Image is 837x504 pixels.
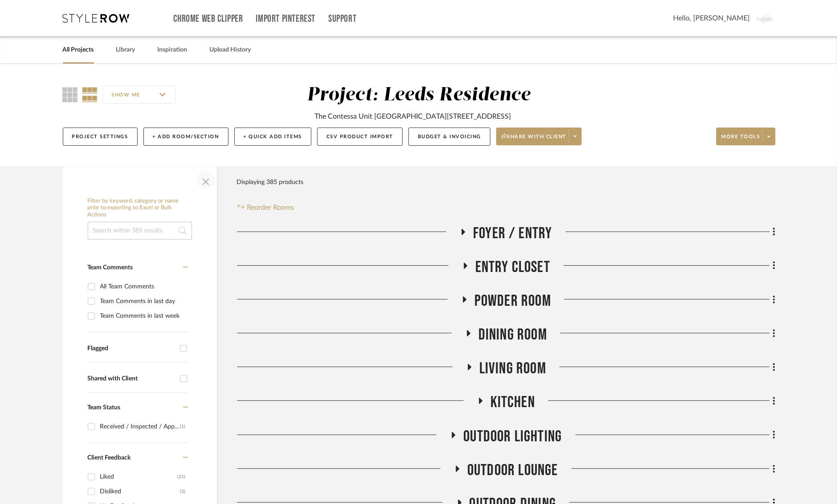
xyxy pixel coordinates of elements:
span: Client Feedback [88,455,131,461]
span: More tools [722,133,760,147]
span: Outdoor Lighting [463,427,562,446]
button: CSV Product Import [317,128,403,146]
div: Project: Leeds Residence [307,86,531,104]
button: Share with client [496,128,582,145]
div: (1) [180,420,186,434]
div: Liked [100,470,178,484]
span: Team Status [88,404,121,411]
span: Foyer / Entry [473,224,552,243]
span: Team Comments [88,264,133,271]
button: Project Settings [63,128,138,146]
a: Upload History [210,44,251,56]
div: Flagged [88,345,176,352]
span: Living Room [479,359,546,378]
div: Team Comments in last day [100,294,186,308]
h6: Filter by keyword, category or name prior to exporting to Excel or Bulk Actions [88,198,192,219]
div: Displaying 385 products [237,173,304,191]
a: Support [328,15,356,23]
a: Library [116,44,135,56]
a: All Projects [63,44,94,56]
div: Shared with Client [88,375,176,383]
div: The Contessa Unit [GEOGRAPHIC_DATA][STREET_ADDRESS] [314,111,511,122]
span: Powder Room [474,292,551,311]
div: Received / Inspected / Approved [100,420,180,434]
div: Disliked [100,484,180,499]
button: Close [197,171,215,189]
span: Outdoor Lounge [467,461,558,480]
button: Budget & Invoicing [408,128,490,146]
button: + Quick Add Items [234,128,312,146]
button: More tools [716,128,776,145]
div: (21) [178,470,186,484]
div: All Team Comments [100,280,186,294]
button: + Add Room/Section [143,128,229,146]
input: Search within 385 results [88,222,192,240]
div: (3) [180,484,186,499]
div: Team Comments in last week [100,309,186,323]
a: Inspiration [158,44,188,56]
span: Reorder Rooms [247,202,294,213]
button: Reorder Rooms [237,202,294,213]
a: Chrome Web Clipper [174,15,243,23]
span: Entry Closet [475,258,550,277]
span: Kitchen [490,393,535,412]
img: avatar [757,9,776,28]
span: Share with client [502,133,567,147]
span: Hello, [PERSON_NAME] [674,13,750,24]
span: Dining Room [478,325,547,344]
a: Import Pinterest [256,15,315,23]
